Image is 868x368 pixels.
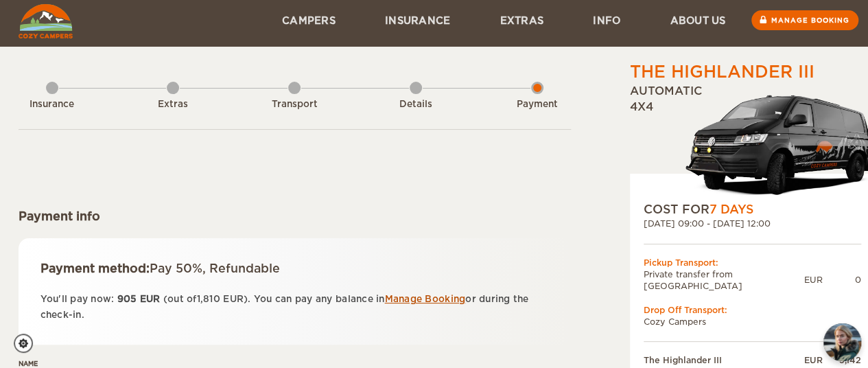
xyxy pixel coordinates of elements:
span: 905 [117,294,137,304]
div: Drop Off Transport: [644,304,861,316]
div: Payment [500,98,575,111]
div: EUR [804,274,823,286]
span: 1,810 [197,294,220,304]
td: The Highlander III [644,354,804,366]
div: Transport [257,98,332,111]
span: Pay 50%, Refundable [150,262,280,275]
div: Extras [135,98,211,111]
button: chat-button [823,323,861,361]
img: Freyja at Cozy Campers [823,323,861,361]
span: EUR [140,294,161,304]
div: The Highlander III [630,60,814,84]
div: Payment method: [40,260,549,277]
div: COST FOR [644,201,861,218]
div: 0 [823,274,861,286]
td: Private transfer from [GEOGRAPHIC_DATA] [644,268,804,292]
td: Cozy Campers [644,316,861,327]
a: Manage Booking [385,294,466,304]
div: [DATE] 09:00 - [DATE] 12:00 [644,218,861,229]
a: Manage booking [751,10,858,30]
span: 7 Days [709,203,753,216]
div: EUR [804,354,823,366]
div: Payment info [19,208,571,225]
img: Cozy Campers [19,4,73,38]
p: You'll pay now: (out of ). You can pay any balance in or during the check-in. [40,291,549,323]
div: Details [378,98,454,111]
div: 3,142 [823,354,861,366]
div: Insurance [14,98,90,111]
div: Pickup Transport: [644,257,861,268]
span: EUR [223,294,244,304]
a: Cookie settings [14,334,42,353]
